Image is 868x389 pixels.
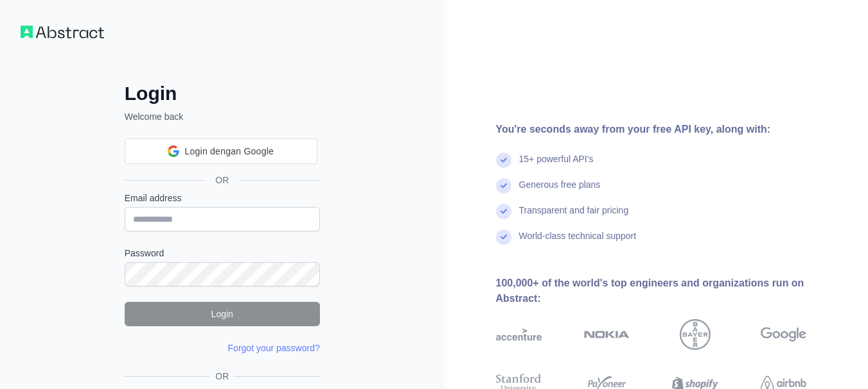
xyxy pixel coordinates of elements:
[519,204,629,229] div: Transparent and fair pricing
[125,138,317,164] div: Login dengan Google
[125,82,320,105] h2: Login
[496,178,511,194] img: check mark
[184,145,274,158] span: Login dengan Google
[519,178,601,204] div: Generous free plans
[21,26,104,38] img: Workflow
[210,370,234,383] span: OR
[496,153,511,168] img: check mark
[496,204,511,219] img: check mark
[519,229,637,255] div: World-class technical support
[496,319,542,350] img: accenture
[680,319,711,350] img: bayer
[125,302,320,326] button: Login
[496,276,848,306] div: 100,000+ of the world's top engineers and organizations run on Abstract:
[228,343,320,353] a: Forgot your password?
[496,122,848,137] div: You're seconds away from your free API key, along with:
[125,192,320,204] label: Email address
[125,110,320,123] p: Welcome back
[496,229,511,245] img: check mark
[761,319,806,350] img: google
[584,319,630,350] img: nokia
[125,247,320,260] label: Password
[205,174,239,186] span: OR
[519,153,594,178] div: 15+ powerful API's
